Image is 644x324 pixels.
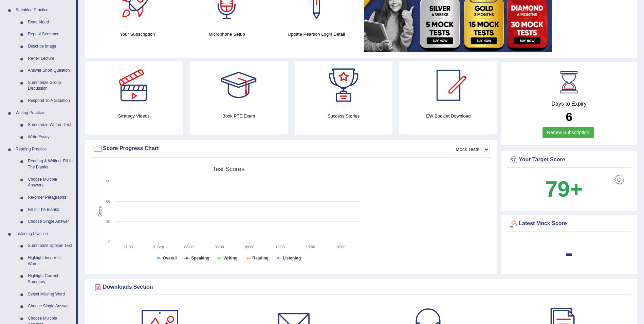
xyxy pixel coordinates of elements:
h4: Your Subscription [96,31,179,38]
div: Latest Mock Score [509,219,629,229]
a: Repeat Sentence [25,28,76,40]
tspan: Reading [253,256,269,260]
a: Read Aloud [25,16,76,29]
div: Your Target Score [509,155,629,165]
text: 03:00 [184,245,194,249]
div: Score Progress Chart [93,144,490,154]
h4: Update Pearson Login Detail [275,31,357,38]
tspan: Overall [163,256,177,260]
text: 60 [106,199,110,203]
a: Choose Single Answer [25,300,76,312]
a: Writing Practice [13,107,76,119]
text: 0 [108,240,110,244]
a: Reading Practice [13,143,76,156]
a: Re-order Paragraphs [25,192,76,204]
text: 30 [106,219,110,223]
a: Answer Short Question [25,65,76,77]
a: Listening Practice [13,228,76,240]
text: 90 [106,179,110,183]
b: - [565,240,573,265]
a: Write Essay [25,131,76,143]
tspan: 3. Sep [153,245,164,249]
tspan: Score [98,206,103,217]
h4: Book PTE Exam [190,112,288,120]
a: Choose Single Answer [25,216,76,228]
a: Speaking Practice [13,4,76,16]
h4: EW Booklet Download [399,112,497,120]
text: 21:00 [124,245,133,249]
a: Respond To A Situation [25,95,76,107]
b: 6 [566,110,572,123]
a: Highlight Correct Summary [25,270,76,288]
h4: Days to Expiry [509,101,629,107]
h4: Success Stories [295,112,393,120]
text: 06:00 [215,245,224,249]
a: Reading & Writing: Fill In The Blanks [25,155,76,173]
a: Choose Multiple Answers [25,174,76,192]
a: Select Missing Word [25,288,76,301]
tspan: Test scores [213,166,244,173]
b: 79+ [545,177,583,201]
text: 12:00 [275,245,285,249]
a: Summarize Group Discussion [25,77,76,95]
a: Re-tell Lecture [25,53,76,65]
tspan: Speaking [191,256,209,260]
div: Downloads Section [93,282,629,292]
a: Summarize Spoken Text [25,240,76,252]
a: Describe Image [25,40,76,53]
a: Summarize Written Text [25,119,76,131]
text: 18:00 [336,245,346,249]
tspan: Listening [283,256,301,260]
text: 15:00 [306,245,315,249]
a: Highlight Incorrect Words [25,252,76,270]
h4: Microphone Setup [185,31,268,38]
tspan: Writing [223,256,237,260]
a: Fill In The Blanks [25,204,76,216]
h4: Strategy Videos [85,112,183,120]
a: Renew Subscription [542,127,594,138]
text: 09:00 [245,245,255,249]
